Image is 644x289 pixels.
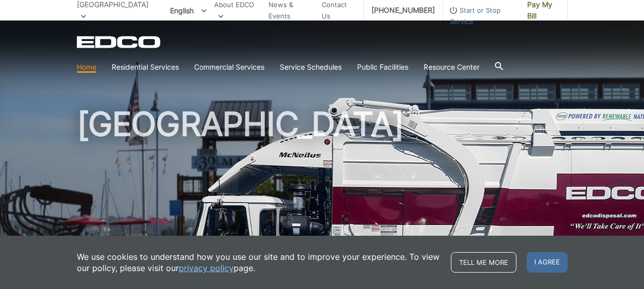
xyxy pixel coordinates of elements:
a: Commercial Services [194,61,264,73]
a: Public Facilities [357,61,408,73]
a: Service Schedules [280,61,342,73]
a: Resource Center [424,61,480,73]
p: We use cookies to understand how you use our site and to improve your experience. To view our pol... [77,251,441,274]
a: privacy policy [179,262,234,274]
a: Home [77,61,96,73]
span: English [162,2,214,19]
a: EDCD logo. Return to the homepage. [77,36,162,48]
a: Residential Services [112,61,179,73]
a: Tell me more [451,252,516,273]
span: I agree [527,252,568,273]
